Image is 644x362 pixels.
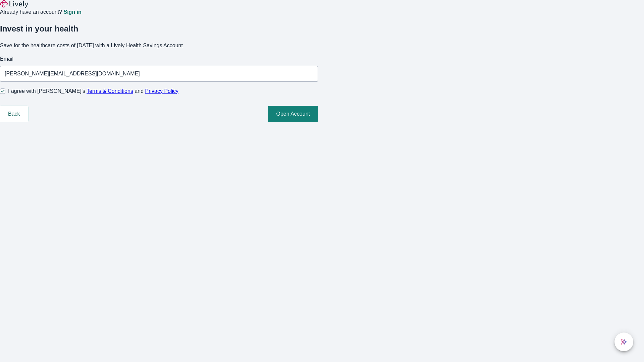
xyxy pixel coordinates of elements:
button: Open Account [268,106,318,122]
a: Sign in [63,9,81,15]
svg: Lively AI Assistant [621,339,627,345]
span: I agree with [PERSON_NAME]’s and [8,87,178,95]
a: Terms & Conditions [87,88,133,94]
a: Privacy Policy [145,88,179,94]
button: chat [614,333,633,351]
